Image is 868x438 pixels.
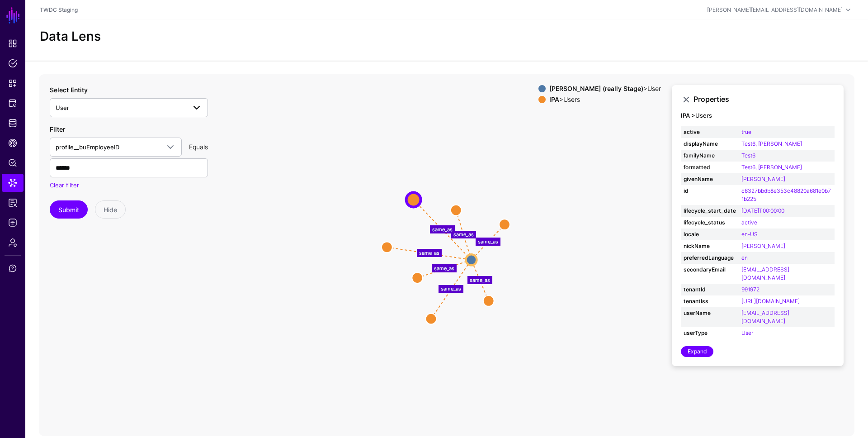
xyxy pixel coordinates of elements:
label: Select Entity [50,85,88,95]
strong: displayName [684,140,736,148]
a: CAEP Hub [2,134,24,152]
a: true [741,129,751,135]
span: Policies [8,59,17,68]
strong: tenantId [684,286,736,294]
label: Filter [50,124,65,134]
a: active [741,219,757,226]
a: en [741,254,748,261]
strong: [PERSON_NAME] (really Stage) [549,85,643,92]
span: User [56,104,69,111]
strong: lifecycle_status [684,219,736,227]
span: Logs [8,218,17,227]
a: Dashboard [2,34,24,52]
h3: Properties [693,95,835,104]
strong: active [684,128,736,136]
text: same_as [432,226,453,232]
strong: id [684,187,736,195]
div: > User [547,85,663,92]
strong: IPA > [681,112,695,119]
a: [EMAIL_ADDRESS][DOMAIN_NAME] [741,309,789,324]
span: Data Lens [8,178,17,187]
span: Protected Systems [8,99,17,108]
span: Dashboard [8,39,17,48]
a: Test6, [PERSON_NAME] [741,164,802,171]
a: SGNL [5,5,21,25]
text: same_as [453,231,474,238]
a: [PERSON_NAME] [741,243,785,249]
div: Equals [185,142,212,152]
a: [EMAIL_ADDRESS][DOMAIN_NAME] [741,266,789,281]
strong: givenName [684,175,736,183]
button: Submit [50,200,88,219]
strong: locale [684,230,736,238]
a: [DATE]T00:00:00 [741,207,784,214]
text: same_as [434,265,454,271]
div: > Users [547,96,663,103]
strong: tenantIss [684,297,736,305]
button: Hide [95,200,126,219]
text: same_as [441,286,461,292]
a: Data Lens [2,174,24,192]
a: en-US [741,231,758,238]
h2: Data Lens [40,29,101,44]
span: profile__buEmployeeID [56,143,119,151]
a: TWDC Staging [40,6,78,13]
strong: formatted [684,163,736,171]
strong: userName [684,309,736,317]
a: Logs [2,214,24,232]
strong: familyName [684,152,736,160]
a: Expand [681,346,713,357]
span: Snippets [8,79,17,88]
a: User [741,329,753,336]
strong: preferredLanguage [684,254,736,262]
a: Admin [2,233,24,252]
strong: IPA [549,95,559,103]
span: Reports [8,198,17,207]
a: Test6, [PERSON_NAME] [741,140,802,147]
a: Reports [2,194,24,212]
span: Support [8,264,17,273]
strong: secondaryEmail [684,266,736,274]
strong: nickName [684,242,736,250]
h4: Users [681,112,835,119]
a: Snippets [2,74,24,92]
a: Clear filter [50,181,79,189]
div: [PERSON_NAME][EMAIL_ADDRESS][DOMAIN_NAME] [707,6,843,14]
span: Policy Lens [8,158,17,167]
a: Identity Data Fabric [2,114,24,132]
text: same_as [478,238,498,245]
a: [URL][DOMAIN_NAME] [741,298,800,305]
span: Identity Data Fabric [8,119,17,128]
a: Policy Lens [2,154,24,172]
strong: lifecycle_start_date [684,207,736,215]
a: Test6 [741,152,755,159]
a: Protected Systems [2,94,24,112]
span: Admin [8,238,17,247]
span: CAEP Hub [8,138,17,148]
a: 991972 [741,286,759,293]
a: [PERSON_NAME] [741,176,785,182]
a: c6327bbdb8e353c48820a681e0b71b225 [741,187,831,202]
strong: userType [684,329,736,337]
a: Policies [2,54,24,72]
text: same_as [419,250,439,256]
text: same_as [470,276,490,283]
